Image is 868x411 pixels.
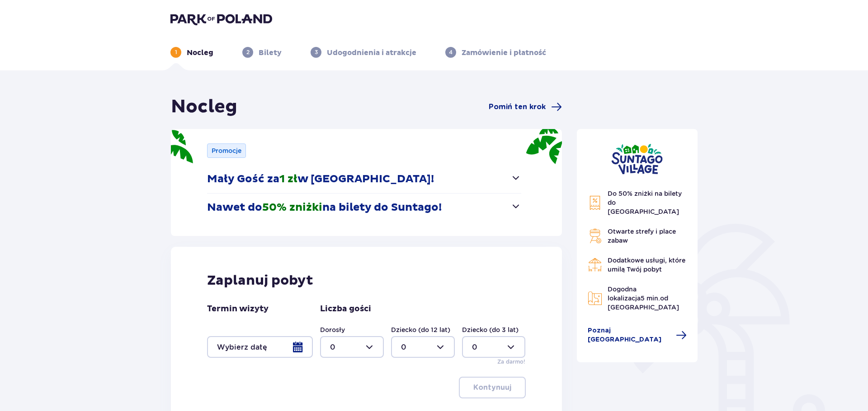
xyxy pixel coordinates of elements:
label: Dziecko (do 3 lat) [462,325,519,334]
div: 4Zamówienie i płatność [445,47,546,58]
p: Zaplanuj pobyt [207,272,313,289]
p: Nawet do na bilety do Suntago! [207,201,442,214]
img: Discount Icon [588,195,602,210]
label: Dziecko (do 12 lat) [391,325,450,334]
p: Termin wizyty [207,304,269,314]
div: 2Bilety [242,47,282,58]
img: Map Icon [588,291,602,305]
p: 4 [449,48,453,56]
p: Zamówienie i płatność [462,48,546,58]
span: 5 min. [641,295,660,302]
span: Otwarte strefy i place zabaw [608,228,676,244]
p: Udogodnienia i atrakcje [327,48,416,58]
span: Dodatkowe usługi, które umilą Twój pobyt [608,257,685,273]
span: 1 zł [279,172,297,186]
p: Za darmo! [497,358,525,366]
button: Mały Gość za1 złw [GEOGRAPHIC_DATA]! [207,165,521,193]
p: Nocleg [187,48,213,58]
button: Nawet do50% zniżkina bilety do Suntago! [207,194,521,222]
p: 1 [175,48,177,56]
img: Suntago Village [611,143,663,175]
h1: Nocleg [171,96,237,118]
div: 1Nocleg [170,47,213,58]
p: Promocje [212,146,241,155]
p: Kontynuuj [473,383,511,393]
img: Restaurant Icon [588,258,602,272]
p: 2 [246,48,250,56]
span: 50% zniżki [262,201,322,214]
img: Park of Poland logo [170,13,272,25]
a: Pomiń ten krok [489,102,562,112]
p: 3 [315,48,318,56]
p: Bilety [259,48,282,58]
p: Liczba gości [320,304,371,314]
div: 3Udogodnienia i atrakcje [311,47,416,58]
a: Poznaj [GEOGRAPHIC_DATA] [588,326,687,344]
img: Grill Icon [588,229,602,243]
label: Dorosły [320,325,345,334]
button: Kontynuuj [459,377,526,398]
span: Do 50% zniżki na bilety do [GEOGRAPHIC_DATA] [608,190,682,215]
span: Poznaj [GEOGRAPHIC_DATA] [588,326,671,344]
span: Pomiń ten krok [489,102,546,112]
p: Mały Gość za w [GEOGRAPHIC_DATA]! [207,172,434,186]
span: Dogodna lokalizacja od [GEOGRAPHIC_DATA] [608,286,679,311]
